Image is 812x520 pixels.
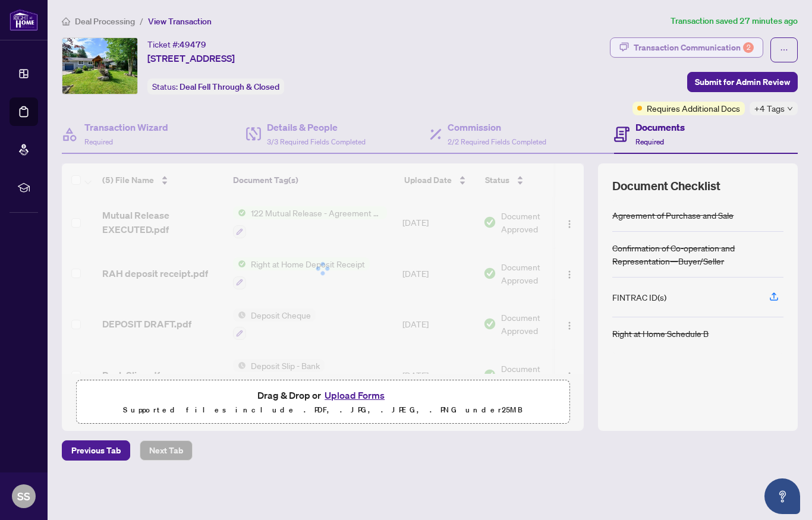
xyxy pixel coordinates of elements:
button: Upload Forms [321,387,388,403]
li: / [140,14,143,28]
span: Submit for Admin Review [695,73,790,92]
h4: Details & People [267,120,366,134]
div: Confirmation of Co-operation and Representation—Buyer/Seller [612,241,783,267]
div: Right at Home Schedule B [612,327,709,340]
span: 2/2 Required Fields Completed [448,137,546,146]
button: Next Tab [140,440,193,461]
span: [STREET_ADDRESS] [147,51,235,65]
span: SS [17,488,30,505]
h4: Commission [448,120,546,134]
span: Previous Tab [71,441,121,460]
button: Transaction Communication2 [610,37,763,58]
span: View Transaction [148,16,212,27]
span: Deal Fell Through & Closed [180,81,279,92]
button: Open asap [764,478,800,514]
span: Document Checklist [612,178,720,194]
div: Ticket #: [147,37,206,51]
h4: Documents [635,120,685,134]
span: ellipsis [780,46,788,54]
article: Transaction saved 27 minutes ago [671,14,798,28]
span: home [62,17,70,26]
span: Required [635,137,664,146]
div: FINTRAC ID(s) [612,291,666,304]
span: Drag & Drop or [257,387,388,403]
span: Drag & Drop orUpload FormsSupported files include .PDF, .JPG, .JPEG, .PNG under25MB [77,380,569,424]
button: Previous Tab [62,440,130,461]
span: down [787,106,793,112]
h4: Transaction Wizard [84,120,168,134]
span: 49479 [180,39,206,50]
span: +4 Tags [754,102,785,115]
span: Deal Processing [75,16,135,27]
span: Required [84,137,113,146]
div: Status: [147,78,284,94]
img: IMG-40749602_1.jpg [62,38,137,94]
p: Supported files include .PDF, .JPG, .JPEG, .PNG under 25 MB [84,403,562,417]
img: logo [10,9,38,31]
div: Transaction Communication [634,38,754,57]
button: Submit for Admin Review [687,72,798,92]
span: Requires Additional Docs [647,102,740,115]
div: Agreement of Purchase and Sale [612,209,734,222]
span: 3/3 Required Fields Completed [267,137,366,146]
div: 2 [743,42,754,53]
